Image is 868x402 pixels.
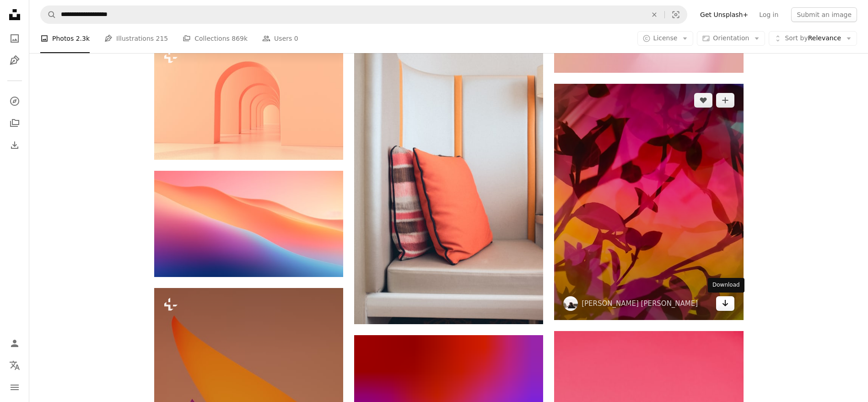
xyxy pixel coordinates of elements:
a: closeup photo of flowers [554,198,743,206]
button: Orientation [697,31,765,46]
a: Get Unsplash+ [695,7,754,22]
img: Go to Mary Iva's profile [563,296,578,311]
button: Menu [5,378,24,397]
a: blue and red abstract painting [354,384,543,392]
a: Download [716,296,734,311]
button: Search Unsplash [41,6,56,23]
form: Find visuals sitewide [40,5,687,24]
a: Collections [5,114,24,132]
span: License [653,34,678,42]
a: Photos [5,29,24,48]
span: 0 [294,33,298,43]
a: Users 0 [262,24,298,53]
button: Clear [644,6,664,23]
a: Log in / Sign up [5,334,24,353]
a: Download History [5,136,24,154]
button: Add to Collection [716,93,734,108]
a: Illustrations 215 [104,24,168,53]
a: Explore [5,92,24,110]
img: two standing orange throw pillows on sofa [354,40,543,324]
div: Download [708,278,744,293]
a: [PERSON_NAME] [PERSON_NAME] [582,299,698,308]
button: Language [5,356,24,375]
img: closeup photo of flowers [554,84,743,321]
span: Sort by [785,34,808,42]
a: two standing orange throw pillows on sofa [354,178,543,186]
a: Home — Unsplash [5,5,24,26]
button: Submit an image [791,7,857,22]
span: Relevance [785,34,841,43]
a: a blurry image of a mountain with a sky in the background [154,220,343,228]
img: 3d rendering. Arch hallway simple geometric background, architectural corridor, portal, arch colu... [154,40,343,160]
button: Sort byRelevance [769,31,857,46]
a: Illustrations [5,51,24,70]
span: Orientation [713,34,749,42]
a: Collections 869k [183,24,248,53]
button: Like [694,93,712,108]
button: Visual search [665,6,687,23]
span: 215 [156,33,168,43]
a: Log in [754,7,784,22]
img: a blurry image of a mountain with a sky in the background [154,171,343,277]
a: 3d rendering. Arch hallway simple geometric background, architectural corridor, portal, arch colu... [154,96,343,104]
span: 869k [232,33,248,43]
button: License [637,31,694,46]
